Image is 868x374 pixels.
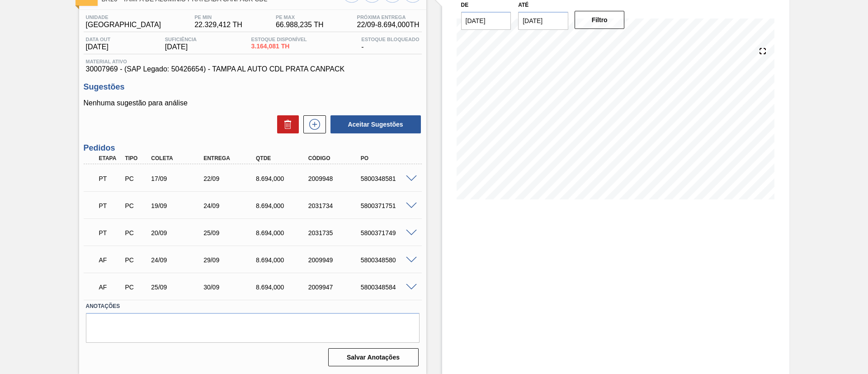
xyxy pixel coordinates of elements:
div: Pedido de Compra [123,175,150,182]
div: PO [359,155,417,161]
p: PT [99,175,122,182]
p: AF [99,284,122,291]
label: De [461,2,469,8]
span: Data out [86,37,111,42]
div: Pedido de Compra [123,256,150,264]
div: 22/09/2025 [201,175,260,182]
span: [DATE] [165,43,197,51]
p: Nenhuma sugestão para análise [84,99,422,107]
div: 25/09/2025 [149,284,208,291]
div: 8.694,000 [254,175,312,182]
div: Pedido em Trânsito [97,223,124,243]
span: Próxima Entrega [357,14,420,20]
div: 5800348580 [359,256,417,264]
div: 24/09/2025 [149,256,208,264]
div: Aceitar Sugestões [326,114,422,134]
div: 2009948 [306,175,365,182]
div: Excluir Sugestões [273,115,299,133]
span: PE MAX [276,14,324,20]
span: Material ativo [86,59,420,64]
button: Salvar Anotações [328,348,419,366]
div: 29/09/2025 [201,256,260,264]
p: PT [99,202,122,209]
label: Até [518,2,528,8]
input: dd/mm/yyyy [518,12,568,30]
div: 20/09/2025 [149,229,208,237]
div: 2031735 [306,229,365,237]
div: Tipo [123,155,150,161]
div: 5800348581 [359,175,417,182]
div: Qtde [254,155,312,161]
div: 8.694,000 [254,284,312,291]
div: Etapa [97,155,124,161]
span: [DATE] [86,43,111,51]
label: Anotações [86,300,420,313]
h3: Pedidos [84,143,422,153]
div: 2009947 [306,284,365,291]
p: AF [99,256,122,264]
span: 3.164,081 TH [251,43,307,50]
div: Nova sugestão [299,115,326,133]
div: 8.694,000 [254,229,312,237]
span: 30007969 - (SAP Legado: 50426654) - TAMPA AL AUTO CDL PRATA CANPACK [86,65,420,73]
div: 5800348584 [359,284,417,291]
div: 8.694,000 [254,256,312,264]
span: Estoque Disponível [251,37,307,42]
div: 2009949 [306,256,365,264]
span: Suficiência [165,37,197,42]
div: Aguardando Faturamento [97,250,124,270]
div: 17/09/2025 [149,175,208,182]
p: PT [99,229,122,237]
span: PE MIN [194,14,242,20]
div: Pedido de Compra [123,284,150,291]
div: 30/09/2025 [201,284,260,291]
span: [GEOGRAPHIC_DATA] [86,21,161,29]
div: Coleta [149,155,208,161]
span: 22/09 - 8.694,000 TH [357,21,420,29]
div: 2031734 [306,202,365,209]
span: Estoque Bloqueado [361,37,419,42]
button: Filtro [575,11,625,29]
div: Aguardando Faturamento [97,277,124,297]
div: Pedido de Compra [123,229,150,237]
div: 24/09/2025 [201,202,260,209]
h3: Sugestões [84,82,422,92]
div: 5800371751 [359,202,417,209]
div: Pedido em Trânsito [97,169,124,189]
input: dd/mm/yyyy [461,12,511,30]
div: 8.694,000 [254,202,312,209]
div: Código [306,155,365,161]
div: 5800371749 [359,229,417,237]
div: 25/09/2025 [201,229,260,237]
div: Entrega [201,155,260,161]
span: Unidade [86,14,161,20]
button: Aceitar Sugestões [330,115,421,133]
div: Pedido em Trânsito [97,196,124,216]
span: 66.988,235 TH [276,21,324,29]
div: - [359,37,421,51]
div: 19/09/2025 [149,202,208,209]
span: 22.329,412 TH [194,21,242,29]
div: Pedido de Compra [123,202,150,209]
